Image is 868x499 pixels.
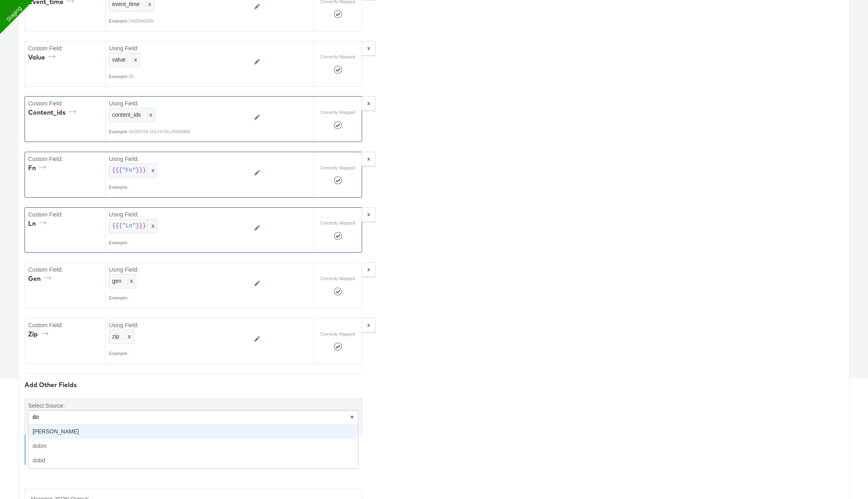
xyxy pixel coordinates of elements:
span: gen [112,278,121,284]
div: doby [29,425,358,439]
span: "Ln" [122,222,136,230]
span: x [126,333,131,340]
strong: x [367,99,370,107]
span: x [147,111,153,118]
div: Example: [109,74,129,80]
span: }}} [136,222,146,230]
div: Example: [109,351,129,357]
span: zip [112,333,119,340]
div: Example: [109,129,129,135]
label: Custom Field: [28,45,102,53]
div: zip [28,330,51,339]
div: Example: [109,295,129,301]
div: gen [28,274,54,283]
button: x [362,262,376,277]
span: {{{ [112,167,122,175]
span: value [112,56,125,63]
label: Custom Field: [28,266,102,274]
label: Using Field: [109,45,250,53]
label: Custom Field: [28,322,102,330]
label: Custom Field: [28,211,102,219]
div: ln [28,219,49,228]
label: Using Field: [109,266,250,274]
span: }}} [136,167,146,175]
label: Correctly Mapped [320,331,355,338]
label: Custom Field: [28,155,102,163]
strong: + [350,414,354,420]
label: Correctly Mapped [320,276,355,282]
div: dobd [29,454,358,468]
button: x [362,318,376,332]
span: x [146,1,151,7]
div: Example: [109,18,129,25]
div: Example: [109,240,129,246]
span: {{{ [112,222,122,230]
label: Correctly Mapped [320,109,355,116]
label: Correctly Mapped [320,220,355,227]
label: Correctly Mapped [320,54,355,60]
div: content_ids [28,108,79,117]
div: fn [28,163,49,173]
div: 1465840200 [129,18,250,25]
span: event_time [112,1,139,7]
strong: x [367,266,370,273]
strong: x [367,210,370,218]
span: "Fn" [122,167,136,175]
label: Using Field: [109,155,250,163]
button: x [362,41,376,56]
strong: x [367,155,370,162]
label: Custom Field: [28,100,102,108]
div: If you add any custom data, please choose relevant custom label field. eg: if you have added cust... [25,435,362,465]
strong: x [367,321,370,328]
label: Using Field: [109,211,250,219]
div: 16100759,16124756,25060089 [129,129,250,135]
span: x [128,278,133,284]
div: Example: [109,184,129,191]
span: x [147,219,157,233]
span: content_ids [112,111,141,118]
div: 38 [129,74,250,80]
label: Using Field: [109,322,250,330]
span: x [147,164,157,177]
div: dobm [29,439,358,454]
strong: x [367,44,370,52]
span: x [132,56,137,63]
label: Correctly Mapped [320,165,355,171]
button: x [362,96,376,111]
label: Select Source: [28,402,358,410]
div: Add Other Fields [25,380,362,390]
button: x [362,152,376,166]
div: value [28,53,58,62]
button: x [362,207,376,222]
label: Using Field: [109,100,250,108]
